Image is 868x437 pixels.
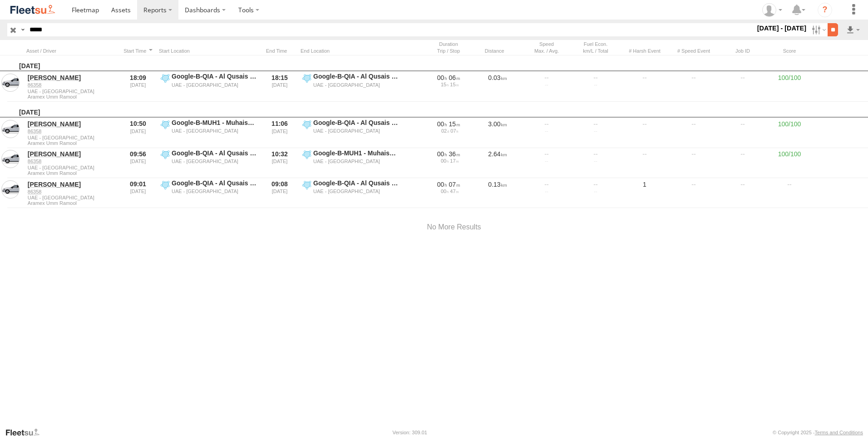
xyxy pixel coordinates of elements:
div: UAE - [GEOGRAPHIC_DATA] [172,82,257,88]
span: UAE - [GEOGRAPHIC_DATA] [28,89,116,94]
div: 0.03 [475,72,520,100]
div: 09:01 [DATE] [121,179,155,207]
div: Google-B-MUH1 - Muhaisnah 4-1 [313,149,399,157]
img: fleetsu-logo-horizontal.svg [9,4,56,16]
label: Click to View Event Location [301,72,400,100]
a: [PERSON_NAME] [28,150,116,158]
span: UAE - [GEOGRAPHIC_DATA] [28,165,116,170]
a: [PERSON_NAME] [28,74,116,82]
a: 86358 [28,189,116,195]
div: Score [769,48,810,54]
span: UAE - [GEOGRAPHIC_DATA] [28,195,116,200]
a: [PERSON_NAME] [28,120,116,128]
div: 1 [622,179,667,207]
span: 36 [449,150,460,158]
span: 06 [449,74,460,81]
div: [440s] 29/07/2025 09:01 - 29/07/2025 09:08 [427,180,470,189]
span: 00 [441,158,449,164]
div: Mohammed Khalid [759,3,785,17]
div: UAE - [GEOGRAPHIC_DATA] [172,158,257,164]
a: View Asset in Asset Management [1,120,20,138]
a: 86358 [28,128,116,134]
div: 18:09 [DATE] [121,72,155,100]
div: Click to Sort [262,48,297,54]
span: 02 [441,128,449,134]
div: 11:06 [DATE] [262,119,297,147]
div: Google-B-QIA - Al Qusais 2, Industrial Area [313,119,399,127]
span: 00 [437,74,447,81]
span: 15 [441,82,449,87]
div: Click to Sort [26,48,117,54]
div: UAE - [GEOGRAPHIC_DATA] [313,128,399,134]
div: Google-B-QIA - Al Qusais 2, Industrial Area [172,179,257,187]
a: [PERSON_NAME] [28,180,116,189]
span: Filter Results to this Group [28,94,116,99]
span: 47 [450,189,459,194]
label: Click to View Event Location [301,179,400,207]
div: Google-B-QIA - Al Qusais 2, Industrial Area [172,72,257,80]
div: Google-B-QIA - Al Qusais 2, Industrial Area [313,179,399,187]
span: 00 [437,150,447,158]
a: View Asset in Asset Management [1,180,20,199]
div: UAE - [GEOGRAPHIC_DATA] [313,188,399,194]
a: Terms and Conditions [815,430,863,435]
div: 100/100 [769,149,810,177]
div: UAE - [GEOGRAPHIC_DATA] [172,128,257,134]
div: 09:08 [DATE] [262,179,297,207]
div: Job ID [720,48,765,54]
label: Search Filter Options [808,23,828,36]
div: UAE - [GEOGRAPHIC_DATA] [172,188,257,194]
div: Version: 309.01 [393,430,427,435]
div: [2187s] 29/07/2025 09:56 - 29/07/2025 10:32 [427,150,470,158]
span: 07 [450,128,458,134]
div: [371s] 31/07/2025 18:09 - 31/07/2025 18:15 [427,74,470,82]
label: Click to View Event Location [301,149,400,177]
div: © Copyright 2025 - [773,430,863,435]
div: 3.00 [475,119,520,147]
div: 100/100 [769,119,810,147]
span: 07 [449,181,460,188]
div: [934s] 29/07/2025 10:50 - 29/07/2025 11:06 [427,120,470,128]
div: 10:32 [DATE] [262,149,297,177]
div: 100/100 [769,72,810,100]
a: 86358 [28,82,116,88]
span: Filter Results to this Group [28,200,116,206]
span: Filter Results to this Group [28,140,116,146]
i: ? [818,3,832,17]
div: UAE - [GEOGRAPHIC_DATA] [313,158,399,164]
span: 15 [450,82,459,87]
label: Click to View Event Location [159,72,259,100]
label: Click to View Event Location [159,149,259,177]
label: Export results as... [845,23,861,36]
span: 00 [437,120,447,128]
div: Google-B-QIA - Al Qusais 2, Industrial Area [172,149,257,157]
div: 0.13 [475,179,520,207]
div: UAE - [GEOGRAPHIC_DATA] [313,82,399,88]
div: 10:50 [DATE] [121,119,155,147]
label: Click to View Event Location [159,119,259,147]
label: [DATE] - [DATE] [755,23,809,33]
label: Click to View Event Location [301,119,400,147]
a: Visit our Website [5,428,47,437]
a: 86358 [28,158,116,164]
a: View Asset in Asset Management [1,74,20,92]
div: Google-B-QIA - Al Qusais 2, Industrial Area [313,72,399,80]
label: Search Query [19,23,26,36]
span: 00 [437,181,447,188]
span: 17 [450,158,459,164]
div: 2.64 [475,149,520,177]
span: UAE - [GEOGRAPHIC_DATA] [28,135,116,140]
span: Filter Results to this Group [28,170,116,176]
div: 18:15 [DATE] [262,72,297,100]
div: Click to Sort [475,48,520,54]
div: 09:56 [DATE] [121,149,155,177]
div: Google-B-MUH1 - Muhaisnah 4-1 [172,119,257,127]
label: Click to View Event Location [159,179,259,207]
span: 00 [441,189,449,194]
div: Click to Sort [121,48,155,54]
a: View Asset in Asset Management [1,150,20,168]
span: 15 [449,120,460,128]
